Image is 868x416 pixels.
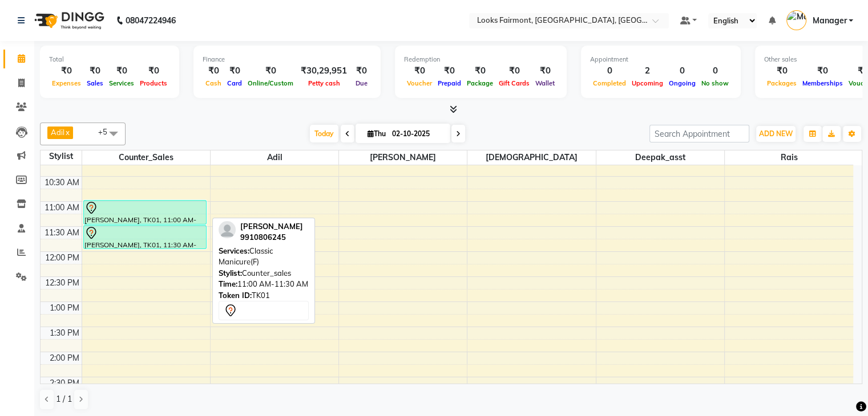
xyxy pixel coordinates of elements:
span: Petty cash [305,79,343,87]
a: x [64,128,70,137]
div: Counter_sales [219,268,309,279]
span: Gift Cards [496,79,532,87]
span: Wallet [532,79,558,87]
div: 2:00 PM [47,352,82,364]
div: ₹0 [404,64,435,78]
span: No show [699,79,732,87]
span: Cash [203,79,224,87]
div: 0 [699,64,732,78]
div: ₹0 [245,64,296,78]
div: ₹0 [764,64,800,78]
span: [PERSON_NAME] [240,222,303,231]
b: 08047224946 [126,5,176,36]
div: 2:30 PM [47,377,82,389]
span: 1 / 1 [56,393,72,405]
span: Products [137,79,170,87]
div: 11:00 AM [42,202,82,214]
span: Services [106,79,137,87]
span: Manager [812,15,846,27]
div: 11:30 AM [42,227,82,239]
div: 9910806245 [240,232,303,243]
div: Stylist [41,150,82,162]
img: Manager [786,10,806,30]
span: ADD NEW [759,129,793,138]
div: 0 [666,64,699,78]
span: Completed [590,79,629,87]
div: ₹0 [137,64,170,78]
span: Prepaid [435,79,464,87]
span: Thu [365,129,389,138]
span: Ongoing [666,79,699,87]
div: 1:00 PM [47,302,82,314]
span: Counter_Sales [82,150,210,165]
span: Online/Custom [245,79,296,87]
span: Upcoming [629,79,666,87]
div: 10:30 AM [42,177,82,189]
div: 12:00 PM [43,252,82,264]
div: Finance [203,55,372,64]
span: [DEMOGRAPHIC_DATA] [467,150,595,165]
div: ₹0 [49,64,84,78]
span: Time: [219,279,237,288]
div: [PERSON_NAME], TK01, 11:00 AM-11:30 AM, Classic Manicure(F) [84,201,207,224]
span: Memberships [800,79,846,87]
div: ₹0 [464,64,496,78]
div: ₹0 [224,64,245,78]
div: Total [49,55,170,64]
span: Voucher [404,79,435,87]
div: ₹0 [106,64,137,78]
span: Sales [84,79,106,87]
div: 0 [590,64,629,78]
span: +5 [98,127,116,136]
div: ₹0 [352,64,372,78]
div: [PERSON_NAME], TK01, 11:30 AM-12:00 PM, Classic Pedicure(F) [84,226,207,248]
span: [PERSON_NAME] [339,150,467,165]
div: 11:00 AM-11:30 AM [219,279,309,290]
span: Expenses [49,79,84,87]
button: ADD NEW [756,126,796,142]
div: Appointment [590,55,732,64]
span: Services: [219,246,249,255]
span: Today [310,125,338,142]
span: Card [224,79,245,87]
div: ₹0 [435,64,464,78]
span: Rais [725,150,853,165]
span: Package [464,79,496,87]
div: Redemption [404,55,558,64]
span: Deepak_asst [596,150,724,165]
div: 1:30 PM [47,327,82,339]
div: ₹0 [496,64,532,78]
div: 12:30 PM [43,277,82,289]
span: Adil [211,150,338,165]
span: Stylist: [219,268,242,278]
div: ₹0 [84,64,106,78]
img: logo [29,5,107,36]
span: Packages [764,79,800,87]
div: ₹0 [800,64,846,78]
span: Adil [51,128,64,137]
span: Due [353,79,370,87]
div: 2 [629,64,666,78]
input: Search Appointment [649,125,749,142]
input: 2025-10-02 [389,125,446,142]
span: Token ID: [219,291,252,300]
div: ₹30,29,951 [296,64,352,78]
div: ₹0 [532,64,558,78]
div: ₹0 [203,64,224,78]
div: TK01 [219,290,309,301]
img: profile [219,221,236,238]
